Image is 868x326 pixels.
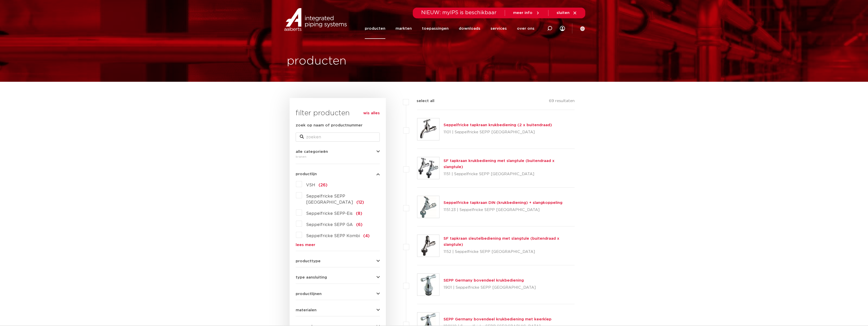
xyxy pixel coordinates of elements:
[549,98,575,106] p: 69 resultaten
[444,279,524,282] a: SEPP Germany bovendeel krukbediening
[444,159,555,169] a: SF tapkraan krukbediening met slangtule (buitendraad x slangtule)
[444,237,559,247] a: SF tapkraan sleutelbediening met slangtule (buitendraad x slangtule)
[296,259,380,263] button: producttype
[363,110,380,116] a: wis alles
[296,172,380,176] button: productlijn
[356,223,362,227] span: (6)
[356,211,362,216] span: (8)
[444,128,552,136] p: 1101 | Seppelfricke SEPP [GEOGRAPHIC_DATA]
[296,108,380,118] h3: filter producten
[296,154,380,160] div: kranen
[356,200,364,204] span: (12)
[417,196,439,218] img: Thumbnail for Seppelfricke tapkraan DIN (krukbediening) + slangkoppeling
[421,10,497,15] span: NIEUW: myIPS is beschikbaar
[296,275,380,279] button: type aansluiting
[296,150,328,154] span: alle categorieën
[396,18,412,39] a: markten
[306,183,315,187] span: VSH
[296,122,362,128] label: zoek op naam of productnummer
[296,133,380,142] input: zoeken
[417,157,439,179] img: Thumbnail for SF tapkraan krukbediening met slangtule (buitendraad x slangtule)
[296,150,380,154] button: alle categorieën
[422,18,449,39] a: toepassingen
[287,53,346,69] h1: producten
[296,243,380,247] a: lees meer
[306,234,360,238] span: Seppelfricke SEPP Kombi
[444,284,536,292] p: 1901 | Seppelfricke SEPP [GEOGRAPHIC_DATA]
[296,259,321,263] span: producttype
[459,18,480,39] a: downloads
[444,123,552,127] a: Seppelfricke tapkraan krukbediening (2 x buitendraad)
[296,275,327,279] span: type aansluiting
[296,308,317,312] span: materialen
[409,98,434,104] label: select all
[363,234,370,238] span: (4)
[306,223,353,227] span: Seppelfricke SEPP GA
[491,18,507,39] a: services
[417,235,439,257] img: Thumbnail for SF tapkraan sleutelbediening met slangtule (buitendraad x slangtule)
[560,18,565,39] div: my IPS
[517,18,534,39] a: over ons
[296,292,322,296] span: productlijnen
[417,274,439,296] img: Thumbnail for SEPP Germany bovendeel krukbediening
[417,118,439,140] img: Thumbnail for Seppelfricke tapkraan krukbediening (2 x buitendraad)
[296,292,380,296] button: productlijnen
[319,183,327,187] span: (26)
[365,18,534,39] nav: Menu
[296,308,380,312] button: materialen
[557,11,577,15] a: sluiten
[306,194,353,204] span: Seppelfricke SEPP [GEOGRAPHIC_DATA]
[513,11,540,15] a: meer info
[444,201,562,205] a: Seppelfricke tapkraan DIN (krukbediening) + slangkoppeling
[365,18,385,39] a: producten
[306,211,353,216] span: Seppelfricke SEPP-Eis
[444,248,575,256] p: 1152 | Seppelfricke SEPP [GEOGRAPHIC_DATA]
[444,206,562,214] p: 1151.23 | Seppelfricke SEPP [GEOGRAPHIC_DATA]
[444,317,551,321] a: SEPP Germany bovendeel krukbediening met keerklep
[513,11,532,15] span: meer info
[557,11,570,15] span: sluiten
[296,172,317,176] span: productlijn
[444,170,575,178] p: 1151 | Seppelfricke SEPP [GEOGRAPHIC_DATA]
